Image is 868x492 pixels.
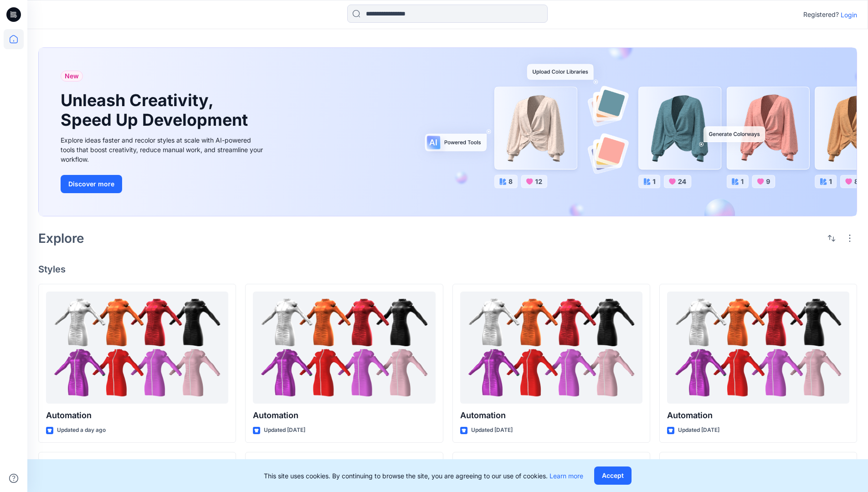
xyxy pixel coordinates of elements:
[253,409,435,422] p: Automation
[65,71,79,82] span: New
[264,425,305,435] p: Updated [DATE]
[460,292,642,404] a: Automation
[57,425,106,435] p: Updated a day ago
[667,292,849,404] a: Automation
[61,91,252,130] h1: Unleash Creativity, Speed Up Development
[678,425,719,435] p: Updated [DATE]
[460,409,642,422] p: Automation
[471,425,513,435] p: Updated [DATE]
[61,175,266,193] a: Discover more
[550,472,583,480] a: Learn more
[841,10,857,20] p: Login
[38,231,84,246] h2: Explore
[667,409,849,422] p: Automation
[38,264,857,275] h4: Styles
[61,135,266,164] div: Explore ideas faster and recolor styles at scale with AI-powered tools that boost creativity, red...
[46,409,228,422] p: Automation
[61,175,122,193] button: Discover more
[253,292,435,404] a: Automation
[46,292,228,404] a: Automation
[594,466,632,485] button: Accept
[264,471,583,481] p: This site uses cookies. By continuing to browse the site, you are agreeing to our use of cookies.
[803,9,839,20] p: Registered?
